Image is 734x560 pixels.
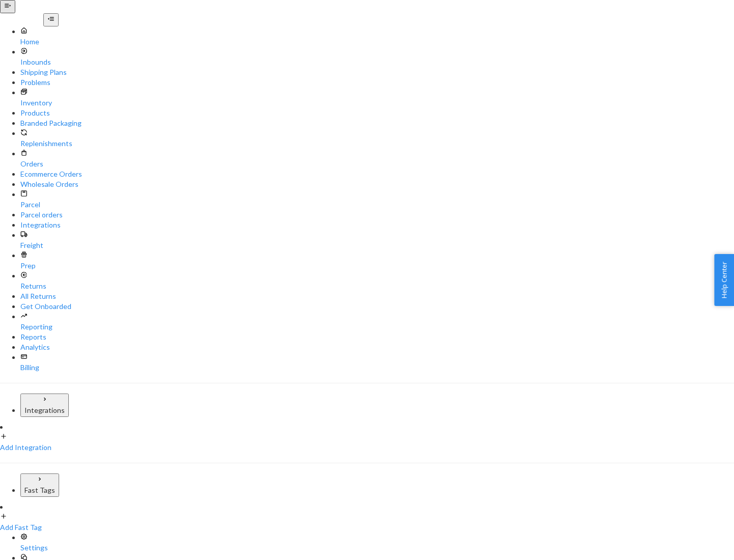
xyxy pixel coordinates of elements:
div: Settings [20,543,734,553]
button: Help Center [714,254,734,306]
a: Returns [20,271,734,291]
a: Ecommerce Orders [20,169,734,179]
button: Integrations [20,394,69,417]
div: Prep [20,261,734,271]
div: Integrations [24,405,65,415]
div: Inventory [20,98,734,108]
a: Inventory [20,88,734,108]
a: Replenishments [20,128,734,149]
a: Prep [20,250,734,271]
div: Replenishments [20,138,734,149]
button: Fast Tags [20,473,59,497]
a: Products [20,108,734,118]
a: Parcel [20,189,734,210]
a: All Returns [20,291,734,301]
div: Billing [20,362,734,373]
a: Parcel orders [20,210,734,220]
a: Integrations [20,220,734,230]
a: Shipping Plans [20,67,734,77]
div: Orders [20,159,734,169]
a: Analytics [20,342,734,352]
div: Parcel [20,200,734,210]
a: Reporting [20,312,734,332]
div: Home [20,37,734,47]
a: Problems [20,77,734,88]
button: Close Navigation [43,13,59,26]
div: Freight [20,240,734,250]
a: Freight [20,230,734,250]
div: Returns [20,281,734,291]
a: Inbounds [20,47,734,67]
a: Wholesale Orders [20,179,734,189]
a: Get Onboarded [20,301,734,312]
a: Home [20,26,734,47]
a: Reports [20,332,734,342]
div: Inbounds [20,57,734,67]
div: Reporting [20,322,734,332]
a: Billing [20,352,734,373]
a: Branded Packaging [20,118,734,128]
a: Orders [20,149,734,169]
div: Fast Tags [24,485,55,495]
a: Settings [20,533,734,553]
